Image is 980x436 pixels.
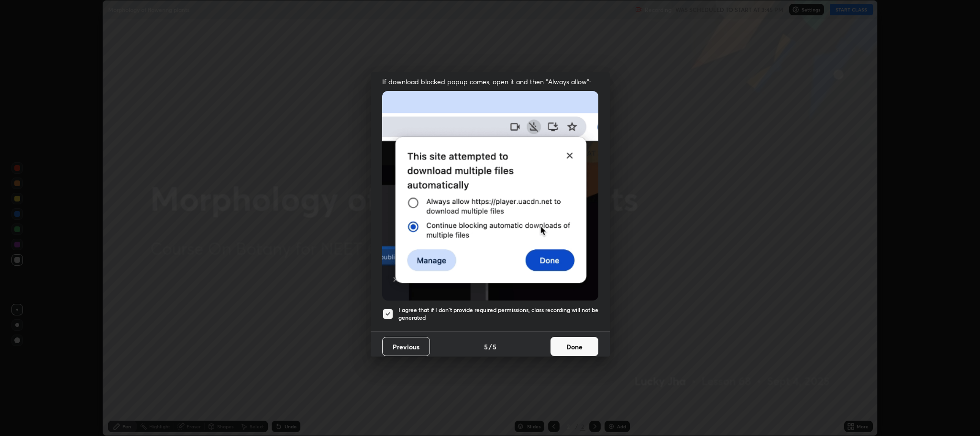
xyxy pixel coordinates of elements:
h5: I agree that if I don't provide required permissions, class recording will not be generated [398,306,598,321]
h4: 5 [484,342,488,352]
h4: 5 [493,342,496,352]
img: downloads-permission-blocked.gif [382,91,598,300]
button: Previous [382,337,430,356]
button: Done [551,337,598,356]
span: If download blocked popup comes, open it and then "Always allow": [382,77,598,86]
h4: / [489,342,492,352]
